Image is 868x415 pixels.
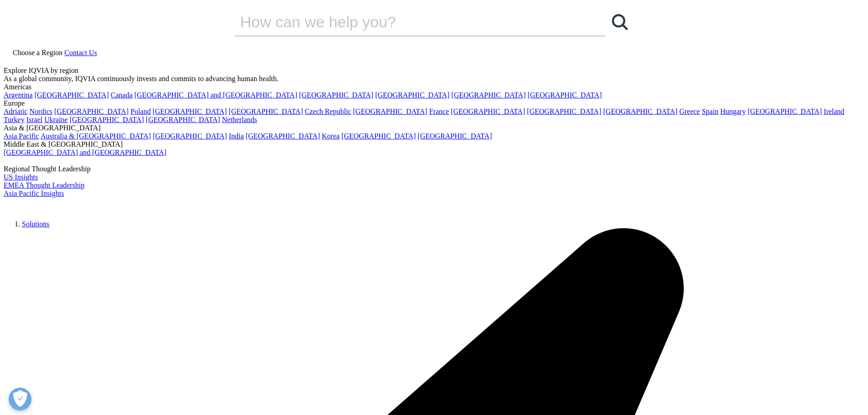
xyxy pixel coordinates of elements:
[451,108,525,115] a: [GEOGRAPHIC_DATA]
[603,108,678,115] a: [GEOGRAPHIC_DATA]
[41,132,151,140] a: Australia & [GEOGRAPHIC_DATA]
[527,108,601,115] a: [GEOGRAPHIC_DATA]
[299,91,373,99] a: [GEOGRAPHIC_DATA]
[375,91,449,99] a: [GEOGRAPHIC_DATA]
[153,108,227,115] a: [GEOGRAPHIC_DATA]
[4,149,166,156] a: [GEOGRAPHIC_DATA] and [GEOGRAPHIC_DATA]
[4,132,39,140] a: Asia Pacific
[322,132,339,140] a: Korea
[4,181,84,189] a: EMEA Thought Leadership
[4,116,25,123] a: Turkey
[235,8,580,36] input: Search
[4,140,864,149] div: Middle East & [GEOGRAPHIC_DATA]
[4,165,864,173] div: Regional Thought Leadership
[606,8,633,36] a: Search
[70,116,144,123] a: [GEOGRAPHIC_DATA]
[146,116,220,123] a: [GEOGRAPHIC_DATA]
[679,108,700,115] a: Greece
[22,220,49,228] a: Solutions
[4,91,33,99] a: Argentina
[4,198,77,211] img: IQVIA Healthcare Information Technology and Pharma Clinical Research Company
[4,190,64,197] a: Asia Pacific Insights
[44,116,68,123] a: Ukraine
[452,91,526,99] a: [GEOGRAPHIC_DATA]
[29,108,52,115] a: Nordics
[9,388,31,410] button: Open Preferences
[229,108,303,115] a: [GEOGRAPHIC_DATA]
[429,108,449,115] a: France
[4,124,864,132] div: Asia & [GEOGRAPHIC_DATA]
[720,108,746,115] a: Hungary
[35,91,109,99] a: [GEOGRAPHIC_DATA]
[222,116,257,123] a: Netherlands
[4,67,864,75] div: Explore IQVIA by region
[528,91,602,99] a: [GEOGRAPHIC_DATA]
[246,132,320,140] a: [GEOGRAPHIC_DATA]
[130,108,150,115] a: Poland
[4,173,38,181] a: US Insights
[153,132,227,140] a: [GEOGRAPHIC_DATA]
[64,49,97,56] a: Contact Us
[748,108,822,115] a: [GEOGRAPHIC_DATA]
[702,108,718,115] a: Spain
[824,108,844,115] a: Ireland
[111,91,133,99] a: Canada
[54,108,128,115] a: [GEOGRAPHIC_DATA]
[13,49,62,56] span: Choose a Region
[612,14,628,30] svg: Search
[305,108,351,115] a: Czech Republic
[418,132,492,140] a: [GEOGRAPHIC_DATA]
[26,116,43,123] a: Israel
[4,99,864,108] div: Europe
[4,83,864,91] div: Americas
[229,132,244,140] a: India
[353,108,427,115] a: [GEOGRAPHIC_DATA]
[4,75,864,83] div: As a global community, IQVIA continuously invests and commits to advancing human health.
[4,108,27,115] a: Adriatic
[134,91,297,99] a: [GEOGRAPHIC_DATA] and [GEOGRAPHIC_DATA]
[341,132,416,140] a: [GEOGRAPHIC_DATA]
